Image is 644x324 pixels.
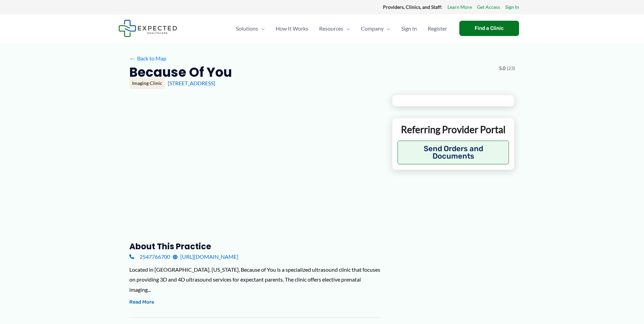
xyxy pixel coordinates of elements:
nav: Primary Site Navigation [231,17,453,40]
span: (23) [507,64,515,73]
span: Menu Toggle [384,17,390,40]
a: Sign In [505,3,519,12]
a: 2547766700 [129,252,170,262]
span: Resources [319,17,343,40]
button: Read More [129,298,154,306]
span: Register [428,17,447,40]
p: Referring Provider Portal [398,123,509,136]
button: Send Orders and Documents [398,141,509,164]
h3: About this practice [129,241,381,252]
a: [STREET_ADDRESS] [168,80,215,86]
a: SolutionsMenu Toggle [231,17,270,40]
span: ← [129,55,136,61]
a: Learn More [447,3,472,12]
a: Get Access [477,3,500,12]
span: 5.0 [499,64,505,73]
span: Solutions [236,17,258,40]
a: [URL][DOMAIN_NAME] [173,252,238,262]
div: Imaging Clinic [129,77,165,89]
span: Company [361,17,384,40]
a: Sign In [396,17,422,40]
a: CompanyMenu Toggle [355,17,396,40]
span: Menu Toggle [343,17,350,40]
span: Sign In [401,17,417,40]
img: Expected Healthcare Logo - side, dark font, small [118,20,177,37]
div: Located in [GEOGRAPHIC_DATA], [US_STATE], Because of You is a specialized ultrasound clinic that ... [129,265,381,295]
a: ResourcesMenu Toggle [314,17,355,40]
strong: Providers, Clinics, and Staff: [383,4,442,10]
a: Find a Clinic [459,21,519,36]
a: ←Back to Map [129,53,166,64]
a: Register [422,17,453,40]
h2: Because of You [129,64,232,80]
span: How It Works [276,17,308,40]
span: Menu Toggle [258,17,265,40]
a: How It Works [270,17,314,40]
